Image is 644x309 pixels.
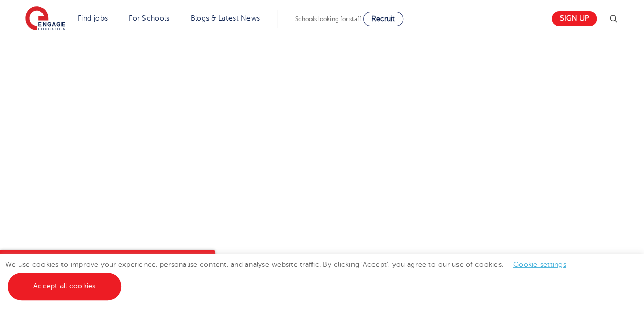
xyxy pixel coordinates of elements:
a: Accept all cookies [8,273,121,300]
span: Recruit [371,15,395,23]
img: Engage Education [25,6,65,32]
a: Cookie settings [513,261,566,268]
span: We use cookies to improve your experience, personalise content, and analyse website traffic. By c... [5,261,576,290]
a: Blogs & Latest News [191,14,260,22]
button: Close [195,250,215,271]
a: Find jobs [78,14,108,22]
a: Recruit [363,12,403,26]
a: Sign up [552,11,597,26]
span: Schools looking for staff [295,15,361,23]
a: For Schools [129,14,169,22]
